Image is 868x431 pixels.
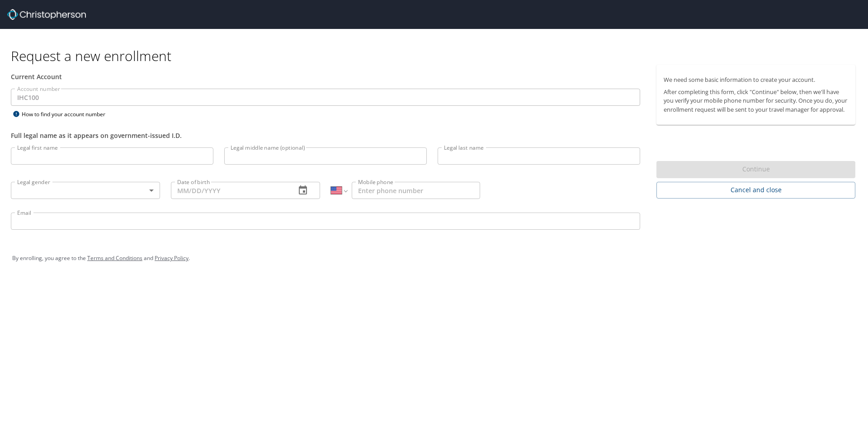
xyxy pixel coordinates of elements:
input: Enter phone number [352,182,480,199]
span: Cancel and close [664,185,848,196]
img: cbt logo [7,9,86,20]
p: We need some basic information to create your account. [664,76,848,84]
a: Terms and Conditions [87,254,142,262]
p: After completing this form, click "Continue" below, then we'll have you verify your mobile phone ... [664,88,848,114]
a: Privacy Policy [155,254,189,262]
div: How to find your account number [11,109,124,120]
div: Full legal name as it appears on government-issued I.D. [11,131,640,140]
div: By enrolling, you agree to the and . [12,247,856,270]
input: MM/DD/YYYY [171,182,288,199]
button: Cancel and close [656,182,855,199]
h1: Request a new enrollment [11,47,863,65]
div: ​ [11,182,160,199]
div: Current Account [11,72,640,81]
